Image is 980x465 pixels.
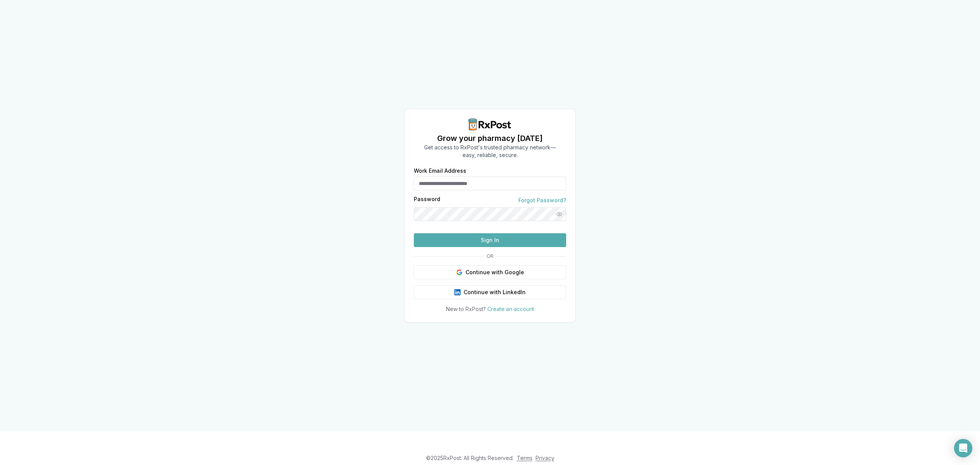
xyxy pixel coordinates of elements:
[487,306,534,312] a: Create an account
[414,196,440,204] label: Password
[954,439,972,457] div: Open Intercom Messenger
[424,133,556,144] h1: Grow your pharmacy [DATE]
[414,168,566,174] label: Work Email Address
[446,306,486,312] span: New to RxPost?
[536,455,554,461] a: Privacy
[552,207,566,221] button: Show password
[518,196,566,204] a: Forgot Password?
[456,269,462,275] img: Google
[483,253,497,259] span: OR
[414,285,566,299] button: Continue with LinkedIn
[454,289,461,295] img: LinkedIn
[517,455,532,461] a: Terms
[414,265,566,279] button: Continue with Google
[465,118,514,131] img: RxPost Logo
[414,233,566,247] button: Sign In
[424,144,556,159] p: Get access to RxPost's trusted pharmacy network— easy, reliable, secure.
